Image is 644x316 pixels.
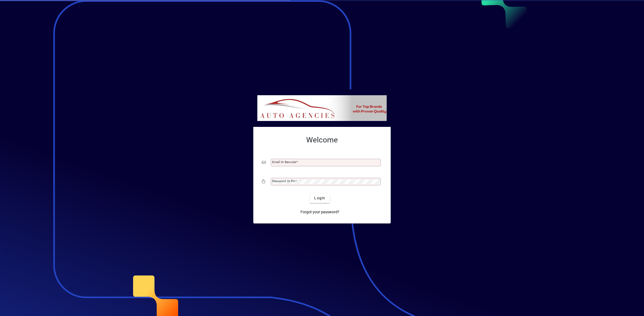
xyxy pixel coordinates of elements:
[262,135,382,145] h2: Welcome
[310,193,330,203] button: Login
[272,160,296,164] mat-label: Email or Barcode
[301,209,339,215] span: Forgot your password?
[272,179,295,183] mat-label: Password or Pin
[314,195,325,201] span: Login
[298,207,342,217] a: Forgot your password?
